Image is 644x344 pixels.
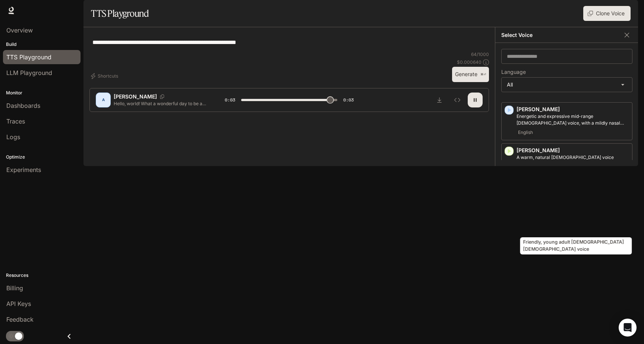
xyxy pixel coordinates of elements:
h1: TTS Playground [91,6,149,21]
span: 0:03 [343,96,354,104]
button: Generate⌘⏎ [452,67,489,82]
span: English [517,128,534,137]
p: Hello, world! What a wonderful day to be a text-to-speech model! [114,100,207,107]
p: [PERSON_NAME] [517,147,629,154]
p: [PERSON_NAME] [114,93,157,100]
button: Clone Voice [583,6,631,21]
p: Language [501,69,526,75]
div: Open Intercom Messenger [619,319,637,337]
div: Friendly, young adult [DEMOGRAPHIC_DATA] [DEMOGRAPHIC_DATA] voice [520,237,632,254]
div: All [502,78,632,92]
span: 0:03 [225,96,235,104]
p: A warm, natural female voice [517,154,629,161]
button: Copy Voice ID [157,94,167,99]
button: Inspect [450,93,465,107]
p: ⌘⏎ [480,72,486,77]
div: A [97,94,109,106]
button: Download audio [432,93,447,107]
p: $ 0.000640 [457,59,482,65]
p: 64 / 1000 [471,51,489,57]
button: Shortcuts [89,70,121,82]
p: [PERSON_NAME] [517,106,629,113]
p: Energetic and expressive mid-range male voice, with a mildly nasal quality [517,113,629,126]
